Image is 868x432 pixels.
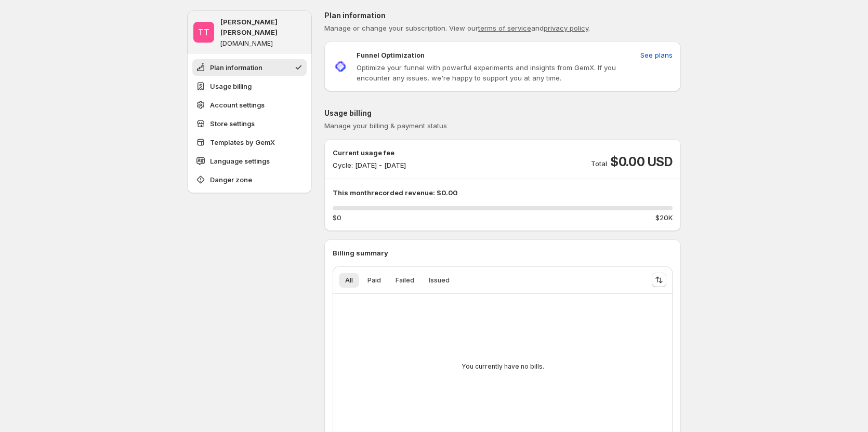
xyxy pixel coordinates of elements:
span: recorded revenue: [371,188,435,197]
button: See plans [634,47,679,63]
span: $0 [333,212,341,223]
img: Funnel Optimization [333,59,348,74]
span: $0.00 USD [610,154,673,170]
p: Cycle: [DATE] - [DATE] [333,160,406,170]
span: Issued [429,276,450,285]
button: Danger zone [192,171,307,188]
span: Manage or change your subscription. View our and . [324,24,590,32]
a: privacy policy [544,24,588,32]
span: Danger zone [210,174,252,185]
span: Usage billing [210,81,252,91]
span: Paid [367,276,381,285]
span: Tanya Tanya [193,22,214,43]
p: Billing summary [333,248,673,258]
button: Store settings [192,115,307,132]
span: Failed [396,276,414,285]
p: Current usage fee [333,147,406,158]
text: TT [198,27,209,37]
button: Plan information [192,59,307,76]
span: See plans [640,50,673,60]
p: Optimize your funnel with powerful experiments and insights from GemX. If you encounter any issue... [357,62,636,83]
span: $20K [655,212,673,223]
span: Store settings [210,118,255,129]
button: Sort the results [652,273,666,287]
button: Usage billing [192,78,307,95]
p: Plan information [324,10,681,21]
span: Account settings [210,100,265,110]
p: Usage billing [324,108,681,118]
p: Total [591,158,607,169]
span: Manage your billing & payment status [324,122,447,130]
a: terms of service [478,24,531,32]
p: [PERSON_NAME] [PERSON_NAME] [220,17,306,37]
p: This month $0.00 [333,187,673,198]
button: Account settings [192,97,307,113]
span: Plan information [210,62,262,73]
button: Language settings [192,153,307,169]
span: Templates by GemX [210,137,275,147]
button: Templates by GemX [192,134,307,151]
span: Language settings [210,156,270,166]
p: You currently have no bills. [462,362,544,371]
p: Funnel Optimization [357,50,425,60]
p: [DOMAIN_NAME] [220,39,273,48]
span: All [345,276,353,285]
